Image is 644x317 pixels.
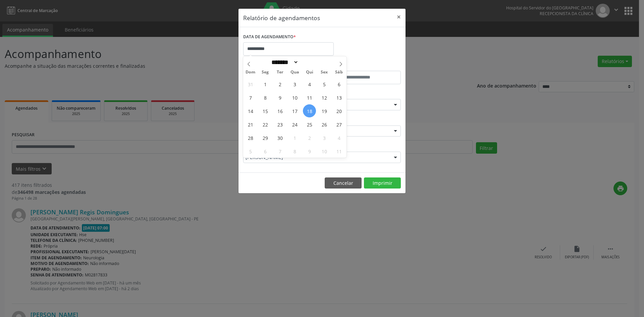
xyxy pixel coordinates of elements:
h5: Relatório de agendamentos [243,13,320,22]
span: Outubro 11, 2025 [332,145,345,158]
span: Setembro 16, 2025 [273,104,286,117]
span: Outubro 7, 2025 [273,145,286,158]
span: Setembro 9, 2025 [273,91,286,104]
span: Setembro 3, 2025 [288,77,301,91]
label: DATA DE AGENDAMENTO [243,32,296,42]
span: Setembro 29, 2025 [259,131,272,144]
span: Setembro 26, 2025 [318,118,331,131]
span: Setembro 2, 2025 [273,77,286,91]
span: Setembro 24, 2025 [288,118,301,131]
button: Cancelar [325,177,362,189]
span: Seg [258,70,273,74]
span: Setembro 22, 2025 [259,118,272,131]
span: Setembro 15, 2025 [259,104,272,117]
span: Setembro 20, 2025 [332,104,345,117]
span: Setembro 21, 2025 [244,118,257,131]
span: Setembro 5, 2025 [318,77,331,91]
span: Setembro 8, 2025 [259,91,272,104]
span: Outubro 3, 2025 [318,131,331,144]
span: Qua [287,70,302,74]
span: Setembro 6, 2025 [332,77,345,91]
span: Setembro 11, 2025 [303,91,316,104]
span: Outubro 8, 2025 [288,145,301,158]
span: Setembro 7, 2025 [244,91,257,104]
span: Outubro 5, 2025 [244,145,257,158]
span: Qui [302,70,317,74]
span: Outubro 4, 2025 [332,131,345,144]
span: Outubro 9, 2025 [303,145,316,158]
span: Setembro 27, 2025 [332,118,345,131]
button: Imprimir [364,177,401,189]
span: Sex [317,70,332,74]
span: Agosto 31, 2025 [244,77,257,91]
span: Setembro 17, 2025 [288,104,301,117]
span: Setembro 23, 2025 [273,118,286,131]
input: Year [299,59,321,66]
select: Month [269,59,299,66]
span: Setembro 10, 2025 [288,91,301,104]
span: Outubro 2, 2025 [303,131,316,144]
span: Setembro 1, 2025 [259,77,272,91]
span: Setembro 25, 2025 [303,118,316,131]
span: Sáb [332,70,346,74]
span: Setembro 19, 2025 [318,104,331,117]
span: Setembro 14, 2025 [244,104,257,117]
span: Setembro 4, 2025 [303,77,316,91]
span: Setembro 13, 2025 [332,91,345,104]
span: Setembro 28, 2025 [244,131,257,144]
span: Outubro 10, 2025 [318,145,331,158]
label: ATÉ [324,60,401,71]
span: Setembro 30, 2025 [273,131,286,144]
span: Setembro 18, 2025 [303,104,316,117]
span: Ter [273,70,287,74]
span: Setembro 12, 2025 [318,91,331,104]
span: Outubro 6, 2025 [259,145,272,158]
span: Outubro 1, 2025 [288,131,301,144]
button: Close [392,9,406,25]
span: Dom [243,70,258,74]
